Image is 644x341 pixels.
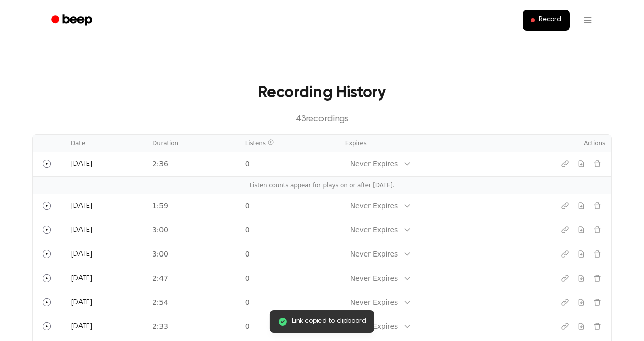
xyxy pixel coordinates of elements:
button: Play [39,294,55,310]
div: Never Expires [350,297,398,308]
td: 0 [239,290,339,314]
span: [DATE] [71,299,92,306]
button: Download recording [573,198,589,214]
div: Never Expires [350,249,398,260]
button: Copy link [557,156,573,172]
button: Play [39,222,55,238]
td: 2:33 [146,314,239,338]
div: Never Expires [350,273,398,284]
td: Listen counts appear for plays on or after [DATE]. [33,177,611,194]
button: Play [39,270,55,286]
td: 0 [239,266,339,290]
td: 0 [239,314,339,338]
td: 2:47 [146,266,239,290]
button: Copy link [557,270,573,286]
button: Delete recording [589,246,605,262]
button: Delete recording [589,270,605,286]
button: Copy link [557,294,573,310]
button: Download recording [573,318,589,334]
span: Link copied to clipboard [292,316,366,327]
span: [DATE] [71,227,92,234]
button: Play [39,318,55,334]
td: 0 [239,242,339,266]
td: 0 [239,152,339,177]
span: Listen count reflects other listeners and records at most one play per listener per hour. It excl... [268,139,274,145]
span: [DATE] [71,323,92,330]
div: Never Expires [350,201,398,211]
span: [DATE] [71,251,92,258]
span: Record [539,16,561,25]
button: Copy link [557,198,573,214]
td: 0 [239,194,339,218]
button: Record [523,10,570,31]
button: Download recording [573,294,589,310]
button: Copy link [557,318,573,334]
span: [DATE] [71,161,92,168]
button: Play [39,246,55,262]
h3: Recording History [48,80,596,105]
button: Download recording [573,246,589,262]
button: Delete recording [589,294,605,310]
th: Listens [239,135,339,152]
button: Download recording [573,270,589,286]
button: Download recording [573,156,589,172]
td: 2:36 [146,152,239,177]
p: 43 recording s [48,113,596,126]
button: Download recording [573,222,589,238]
button: Delete recording [589,318,605,334]
button: Delete recording [589,156,605,172]
td: 3:00 [146,218,239,242]
td: 3:00 [146,242,239,266]
button: Play [39,156,55,172]
button: Copy link [557,222,573,238]
span: [DATE] [71,203,92,210]
button: Delete recording [589,198,605,214]
span: [DATE] [71,275,92,282]
div: Never Expires [350,159,398,169]
th: Actions [531,135,611,152]
button: Copy link [557,246,573,262]
button: Open menu [576,8,600,32]
th: Duration [146,135,239,152]
td: 0 [239,218,339,242]
td: 1:59 [146,194,239,218]
th: Date [65,135,146,152]
th: Expires [339,135,531,152]
button: Delete recording [589,222,605,238]
button: Play [39,198,55,214]
td: 2:54 [146,290,239,314]
div: Never Expires [350,225,398,235]
a: Beep [44,11,101,30]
